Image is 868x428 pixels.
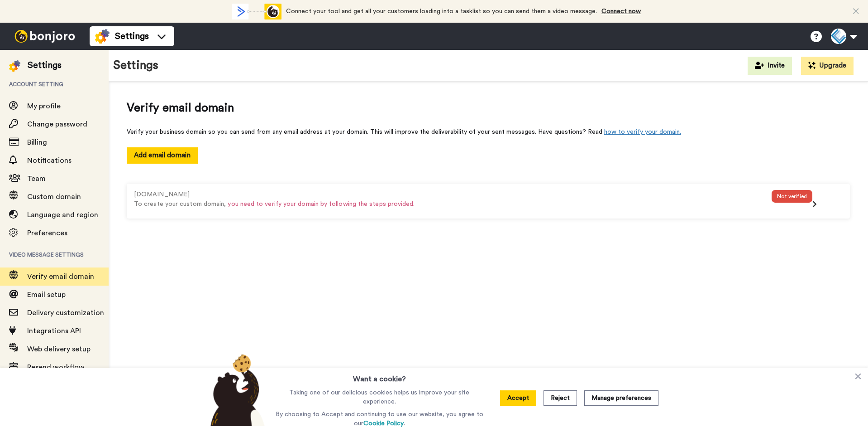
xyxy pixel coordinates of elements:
[500,390,536,406] button: Accept
[353,368,406,384] h3: Want a cookie?
[115,30,149,43] span: Settings
[748,57,792,75] button: Invite
[27,291,66,298] span: Email setup
[228,201,415,207] span: you need to verify your domain by following the steps provided.
[27,327,81,335] span: Integrations API
[27,229,67,237] span: Preferences
[95,29,110,44] img: settings-colored.svg
[134,190,772,199] div: [DOMAIN_NAME]
[584,390,658,406] button: Manage preferences
[127,100,850,117] span: Verify email domain
[127,147,198,163] button: Add email domain
[27,364,85,371] span: Resend workflow
[27,211,98,219] span: Language and region
[544,390,577,406] button: Reject
[286,8,597,15] span: Connect your tool and get all your customers loading into a tasklist so you can send them a video...
[601,8,641,15] a: Connect now
[604,129,681,135] a: how to verify your domain.
[27,345,91,353] span: Web delivery setup
[273,388,486,406] p: Taking one of our delicious cookies helps us improve your site experience.
[11,30,79,43] img: bj-logo-header-white.svg
[9,60,20,72] img: settings-colored.svg
[202,354,269,426] img: bear-with-cookie.png
[27,193,81,200] span: Custom domain
[134,190,843,198] a: [DOMAIN_NAME]To create your custom domain, you need to verify your domain by following the steps ...
[232,4,281,19] div: animation
[27,102,61,110] span: My profile
[273,410,486,428] p: By choosing to Accept and continuing to use our website, you agree to our .
[27,175,46,182] span: Team
[772,190,812,203] div: Not verified
[27,139,47,146] span: Billing
[113,59,158,72] h1: Settings
[27,309,104,316] span: Delivery customization
[801,57,854,75] button: Upgrade
[27,157,72,164] span: Notifications
[127,127,850,136] div: Verify your business domain so you can send from any email address at your domain. This will impr...
[27,121,87,128] span: Change password
[363,420,404,427] a: Cookie Policy
[27,273,94,280] span: Verify email domain
[28,59,62,72] div: Settings
[134,199,772,209] p: To create your custom domain,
